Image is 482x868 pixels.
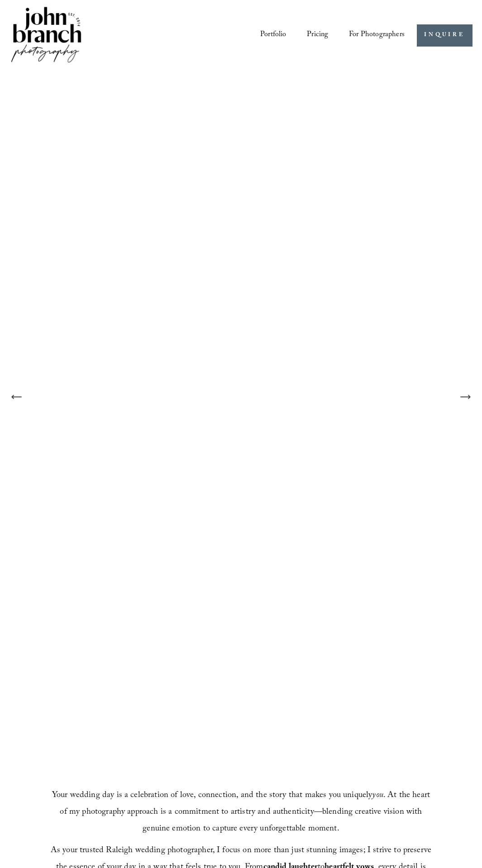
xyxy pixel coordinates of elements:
[349,28,405,43] a: folder dropdown
[307,28,328,43] a: Pricing
[52,789,432,836] span: Your wedding day is a celebration of love, connection, and the story that makes you uniquely . At...
[260,28,286,43] a: Portfolio
[349,28,405,42] span: For Photographers
[417,24,472,47] a: INQUIRE
[7,387,27,407] button: Previous Slide
[455,387,475,407] button: Next Slide
[372,789,383,803] em: you
[10,5,83,66] img: John Branch IV Photography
